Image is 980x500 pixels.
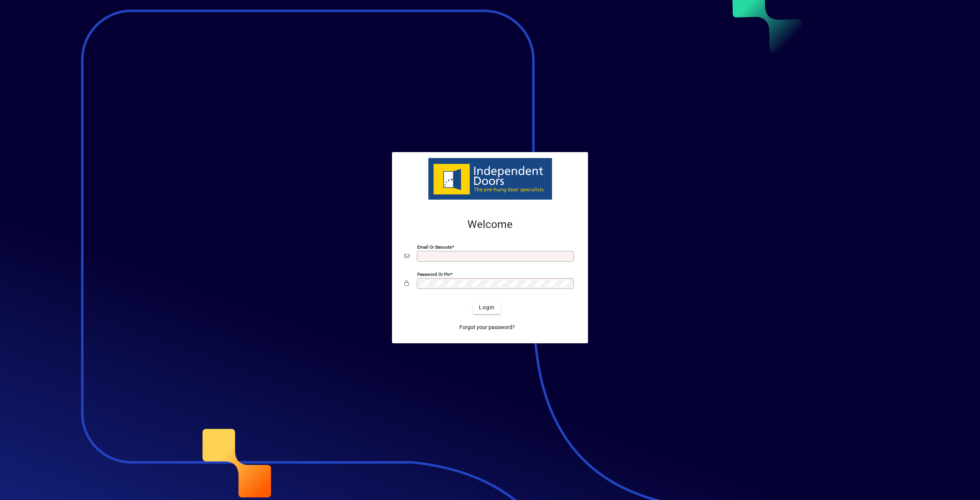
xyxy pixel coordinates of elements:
mat-label: Email or Barcode [417,244,452,250]
span: Login [479,303,495,311]
span: Forgot your password? [459,323,515,331]
button: Login [473,300,501,314]
a: Forgot your password? [456,320,518,334]
mat-label: Password or Pin [417,272,450,277]
h2: Welcome [404,218,576,231]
